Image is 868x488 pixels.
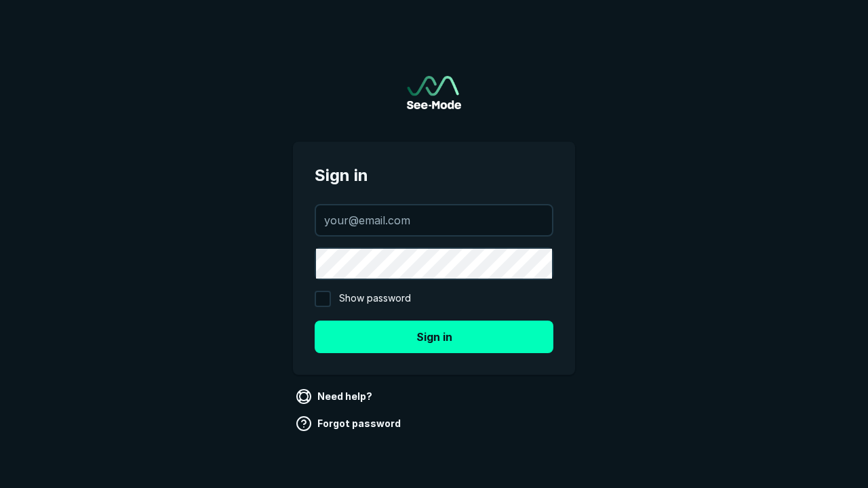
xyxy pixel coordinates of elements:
[315,163,553,188] span: Sign in
[293,386,378,407] a: Need help?
[293,413,406,434] a: Forgot password
[315,321,553,353] button: Sign in
[316,205,552,235] input: your@email.com
[339,291,411,307] span: Show password
[407,76,461,109] a: Go to sign in
[407,76,461,109] img: See-Mode Logo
